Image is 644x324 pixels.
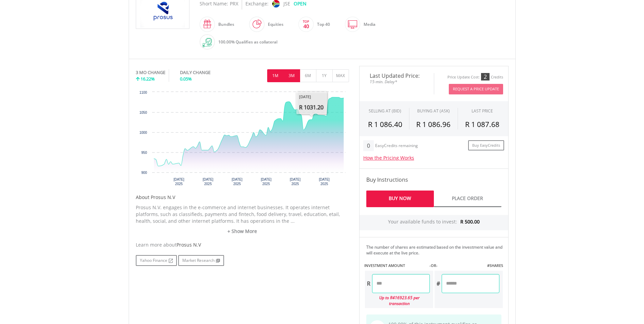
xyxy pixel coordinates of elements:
div: Learn more about [136,241,349,248]
a: + Show More [136,228,349,235]
div: 3 MO CHANGE [136,69,165,76]
label: #SHARES [487,263,503,268]
button: 1Y [316,69,333,82]
span: R 1 087.68 [465,120,499,129]
div: Bundles [215,16,234,33]
span: Last Updated Price: [365,73,429,78]
a: Market Research [178,255,224,266]
text: [DATE] 2025 [202,178,213,186]
text: [DATE] 2025 [261,178,272,186]
div: Top 40 [314,16,330,33]
label: -OR- [429,263,438,268]
div: R [365,274,372,293]
span: R 500.00 [460,218,480,225]
p: Prosus N.V. engages in the e-commerce and internet businesses. It operates internet platforms, su... [136,204,349,224]
a: Place Order [434,191,501,207]
a: Yahoo Finance [136,255,177,266]
text: 1100 [139,91,147,94]
span: 15-min. Delay* [365,78,429,85]
span: 16.22% [141,76,155,82]
span: R 1 086.40 [368,120,402,129]
button: 1M [267,69,284,82]
div: The number of shares are estimated based on the investment value and will execute at the live price. [366,244,505,256]
text: [DATE] 2025 [173,178,184,186]
div: Equities [264,16,283,33]
div: SELLING AT (BID) [369,108,401,114]
h4: Buy Instructions [366,176,501,184]
label: INVESTMENT AMOUNT [364,263,405,268]
span: Prosus N.V [177,241,201,248]
div: LAST PRICE [472,108,493,114]
text: 900 [141,171,147,175]
div: EasyCredits remaining [375,143,418,149]
a: Buy Now [366,191,434,207]
div: Chart. Highcharts interactive chart. [136,89,349,191]
div: Credits [491,75,503,80]
div: Price Update Cost: [447,75,480,80]
div: Up to R416923.65 per transaction [365,293,430,308]
div: 0 [363,140,374,151]
button: Request A Price Update [449,84,503,94]
img: collateral-qualifying-green.svg [203,38,212,47]
text: [DATE] 2025 [319,178,330,186]
button: 6M [300,69,316,82]
a: How the Pricing Works [363,155,414,161]
h5: About Prosus N.V [136,194,349,201]
text: 950 [141,151,147,155]
button: MAX [332,69,349,82]
span: 0.05% [180,76,192,82]
div: DAILY CHANGE [180,69,233,76]
button: 3M [283,69,300,82]
text: [DATE] 2025 [290,178,300,186]
div: # [435,274,442,293]
span: 100.00% Qualifies as collateral [218,39,277,45]
div: Media [360,16,375,33]
a: Buy EasyCredits [468,140,504,151]
text: [DATE] 2025 [232,178,242,186]
span: R 1 086.96 [416,120,450,129]
span: BUYING AT (ASK) [417,108,450,114]
div: Your available funds to invest: [360,215,508,230]
div: 2 [481,73,490,80]
text: 1000 [139,131,147,134]
text: 1050 [139,111,147,114]
svg: Interactive chart [136,89,349,191]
